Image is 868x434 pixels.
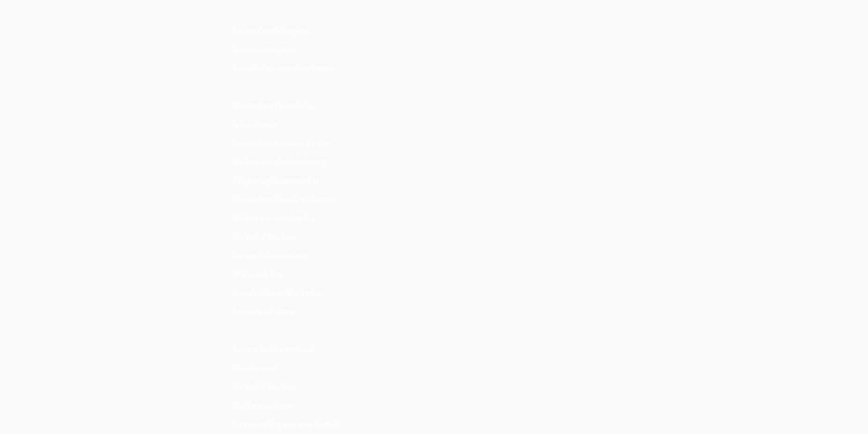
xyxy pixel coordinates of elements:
p: The Sun, your true awakening, [232,152,636,171]
p: You may build a symbol of [232,340,636,359]
p: You are already forgiven [232,21,636,40]
p: The Glory Seat, [232,359,636,377]
p: Your deluded separation trance. [232,59,636,77]
p: Once you recognize [232,40,636,59]
p: For recognizing your own GodSelf. [232,415,636,434]
p: Grows when the sun is shining. [232,134,636,152]
p: You can shine your love [232,246,636,265]
p: In Soul Service [232,115,636,134]
p: The throne of Love, [232,396,636,415]
p: Of the Holy Sun [232,265,636,284]
p: And each will Grow. [232,302,636,321]
p: The Seat of the Soul, [232,377,636,396]
p: The Garden of Spiritual interplay. [232,190,636,209]
p: The Seat of the Soul. [232,227,636,246]
p: On each other in the Garden [232,284,636,302]
p: The Garden of Friendship [232,96,636,115]
p: The Sun is in your heart in [232,209,636,227]
p: A higher Light, is present in [232,171,636,190]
